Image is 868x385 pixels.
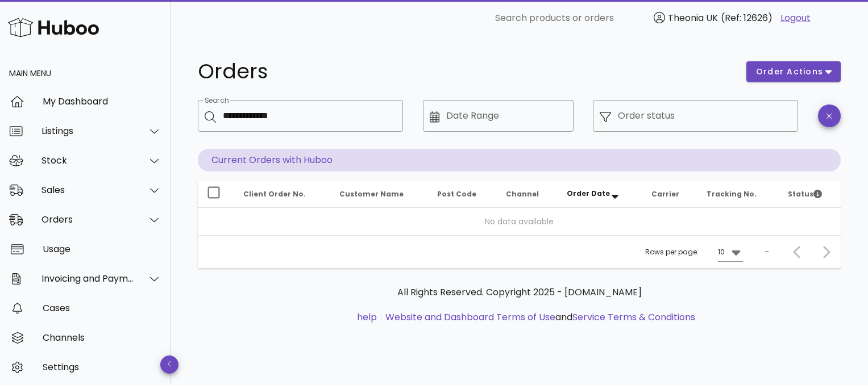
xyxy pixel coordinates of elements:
[721,11,773,24] span: (Ref: 12626)
[718,247,725,257] div: 10
[41,273,134,284] div: Invoicing and Payments
[668,11,718,24] span: Theonia UK
[234,181,330,208] th: Client Order No.
[205,97,229,105] label: Search
[41,155,134,166] div: Stock
[43,96,161,107] div: My Dashboard
[198,149,841,171] p: Current Orders with Huboo
[8,15,99,40] img: Huboo Logo
[497,181,558,208] th: Channel
[41,185,134,195] div: Sales
[506,189,539,199] span: Channel
[243,189,306,199] span: Client Order No.
[755,66,824,78] span: order actions
[642,181,697,208] th: Carrier
[567,189,610,198] span: Order Date
[41,214,134,225] div: Orders
[198,208,841,235] td: No data available
[43,244,161,254] div: Usage
[385,311,555,324] a: Website and Dashboard Terms of Use
[718,243,743,261] div: 10Rows per page:
[645,236,743,269] div: Rows per page:
[357,311,377,324] a: help
[697,181,779,208] th: Tracking No.
[43,303,161,313] div: Cases
[651,189,679,199] span: Carrier
[780,11,811,25] a: Logout
[788,189,822,199] span: Status
[746,61,841,82] button: order actions
[428,181,496,208] th: Post Code
[43,362,161,373] div: Settings
[198,61,733,82] h1: Orders
[558,181,643,208] th: Order Date: Sorted descending. Activate to remove sorting.
[43,332,161,343] div: Channels
[779,181,841,208] th: Status
[437,189,476,199] span: Post Code
[207,286,832,299] p: All Rights Reserved. Copyright 2025 - [DOMAIN_NAME]
[381,311,695,324] li: and
[339,189,404,199] span: Customer Name
[41,125,134,136] div: Listings
[707,189,757,199] span: Tracking No.
[572,311,695,324] a: Service Terms & Conditions
[765,247,769,257] div: –
[330,181,428,208] th: Customer Name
